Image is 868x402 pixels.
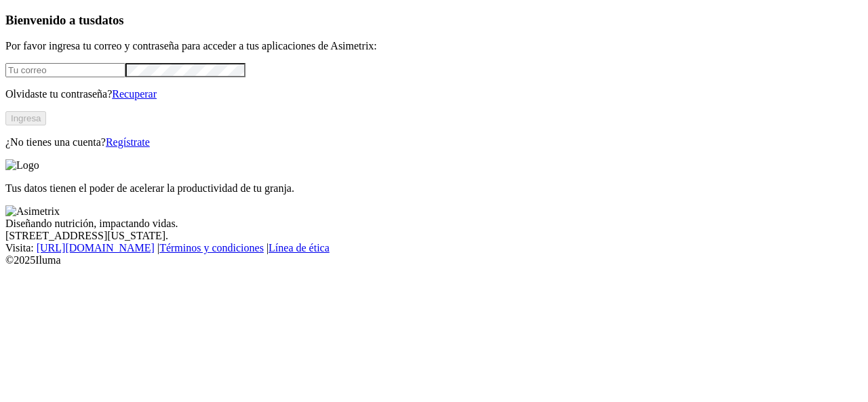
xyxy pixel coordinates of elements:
[5,136,863,148] p: ¿No tienes una cuenta?
[5,254,863,266] div: © 2025 Iluma
[5,88,863,100] p: Olvidaste tu contraseña?
[112,88,157,100] a: Recuperar
[5,63,125,77] input: Tu correo
[269,242,330,254] a: Línea de ética
[5,40,863,52] p: Por favor ingresa tu correo y contraseña para acceder a tus aplicaciones de Asimetrix:
[5,182,863,195] p: Tus datos tienen el poder de acelerar la productividad de tu granja.
[5,13,863,28] h3: Bienvenido a tus
[5,242,863,254] div: Visita : | |
[5,111,46,125] button: Ingresa
[5,230,863,242] div: [STREET_ADDRESS][US_STATE].
[5,205,60,218] img: Asimetrix
[159,242,264,254] a: Términos y condiciones
[95,13,124,27] span: datos
[5,159,39,172] img: Logo
[106,136,150,148] a: Regístrate
[5,218,863,230] div: Diseñando nutrición, impactando vidas.
[37,242,155,254] a: [URL][DOMAIN_NAME]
